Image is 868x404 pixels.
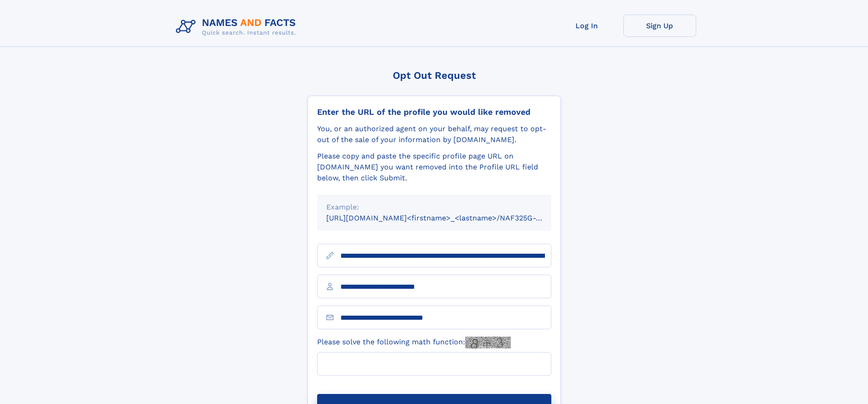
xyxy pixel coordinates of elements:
small: [URL][DOMAIN_NAME]<firstname>_<lastname>/NAF325G-xxxxxxxx [326,214,569,222]
div: Please copy and paste the specific profile page URL on [DOMAIN_NAME] you want removed into the Pr... [317,151,551,184]
div: Opt Out Request [308,70,561,81]
div: Enter the URL of the profile you would like removed [317,107,551,117]
div: Example: [326,202,542,213]
img: Logo Names and Facts [172,15,303,39]
label: Please solve the following math function: [317,337,511,348]
a: Log In [550,15,623,37]
div: You, or an authorized agent on your behalf, may request to opt-out of the sale of your informatio... [317,123,551,145]
a: Sign Up [623,15,696,37]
